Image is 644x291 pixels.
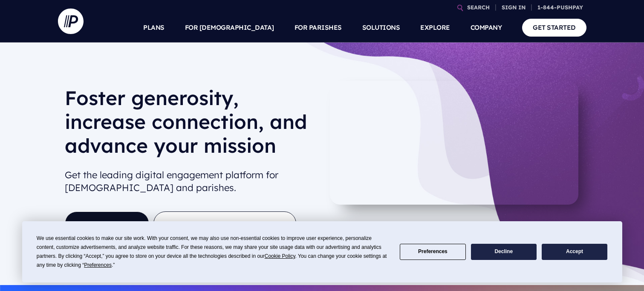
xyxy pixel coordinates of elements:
h2: Get the leading digital engagement platform for [DEMOGRAPHIC_DATA] and parishes. [65,165,315,198]
a: GET STARTED [65,211,149,237]
span: Preferences [84,262,112,268]
a: EXPLORE [420,13,450,43]
button: Decline [471,244,537,260]
a: FOR PARISHES [295,13,342,43]
button: Accept [542,244,607,260]
h1: Foster generosity, increase connection, and advance your mission [65,86,315,164]
div: We use essential cookies to make our site work. With your consent, we may also use non-essential ... [37,234,390,270]
a: PLANS [143,13,165,43]
button: Preferences [400,244,465,260]
div: Cookie Consent Prompt [22,221,622,282]
a: COMPANY [471,13,502,43]
span: Cookie Policy [265,253,295,259]
a: GET STARTED [522,19,586,36]
a: SOLUTIONS [362,13,400,43]
button: TAKE A SELF-GUIDED TOUR [153,211,296,237]
a: FOR [DEMOGRAPHIC_DATA] [185,13,274,43]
